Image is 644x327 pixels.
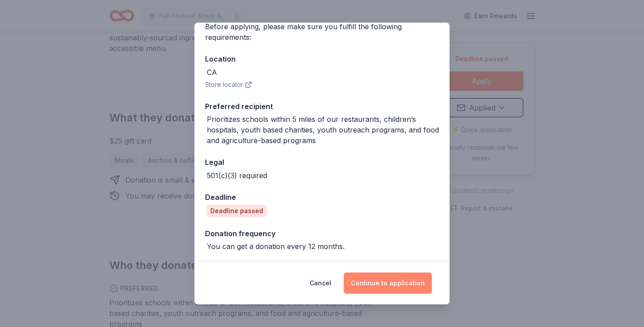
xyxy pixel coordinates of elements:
[205,228,439,239] div: Donation frequency
[344,272,432,294] button: Continue to application
[207,241,345,252] div: You can get a donation every 12 months.
[207,205,267,217] div: Deadline passed
[205,156,439,168] div: Legal
[310,272,331,294] button: Cancel
[205,53,439,65] div: Location
[205,191,439,203] div: Deadline
[205,101,439,112] div: Preferred recipient
[205,21,439,43] div: Before applying, please make sure you fulfill the following requirements:
[207,170,267,181] div: 501(c)(3) required
[207,114,439,146] div: Prioritizes schools within 5 miles of our restaurants, children’s hospitals, youth based charitie...
[207,67,217,78] div: CA
[205,79,252,90] button: Store locator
